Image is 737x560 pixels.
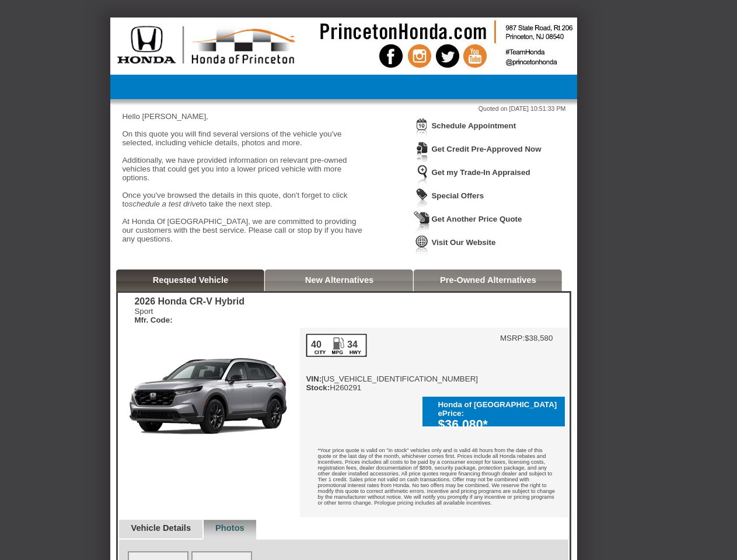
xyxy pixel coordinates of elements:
[414,211,430,233] img: Icon_GetQuote.png
[525,334,553,342] td: $38,580
[431,121,516,130] a: Schedule Appointment
[129,199,200,208] em: schedule a test drive
[306,374,322,383] b: VIN:
[414,141,430,163] img: Icon_CreditApproval.png
[414,164,430,186] img: Icon_TradeInAppraisal.png
[300,439,568,517] div: *Your price quote is valid on "in stock" vehicles only and is valid 48 hours from the date of thi...
[431,168,530,177] a: Get my Trade-In Appraised
[134,316,172,324] b: Mfr. Code:
[215,523,244,533] a: Photos
[414,118,430,139] img: Icon_ScheduleAppointment.png
[122,112,367,252] div: Hello [PERSON_NAME], On this quote you will find several versions of the vehicle you've selected,...
[431,238,495,247] a: Visit Our Website
[122,105,565,112] div: Quoted on [DATE] 10:51:33 PM
[134,307,244,324] div: Sport
[440,275,536,285] a: Pre-Owned Alternatives
[310,339,322,350] div: 40
[438,418,559,432] div: $36,080*
[306,383,330,392] b: Stock:
[118,328,300,464] img: 2026 Honda CR-V Hybrid
[431,191,484,200] a: Special Offers
[305,275,374,285] a: New Alternatives
[346,339,358,350] div: 34
[153,275,229,285] a: Requested Vehicle
[306,334,478,392] div: [US_VEHICLE_IDENTIFICATION_NUMBER] H260291
[438,400,559,418] div: Honda of [GEOGRAPHIC_DATA] ePrice:
[414,188,430,209] img: Icon_WeeklySpecials.png
[134,296,244,307] div: 2026 Honda CR-V Hybrid
[500,334,525,342] td: MSRP:
[431,215,522,223] a: Get Another Price Quote
[431,145,541,153] a: Get Credit Pre-Approved Now
[131,523,191,533] a: Vehicle Details
[414,235,430,256] img: Icon_VisitWebsite.png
